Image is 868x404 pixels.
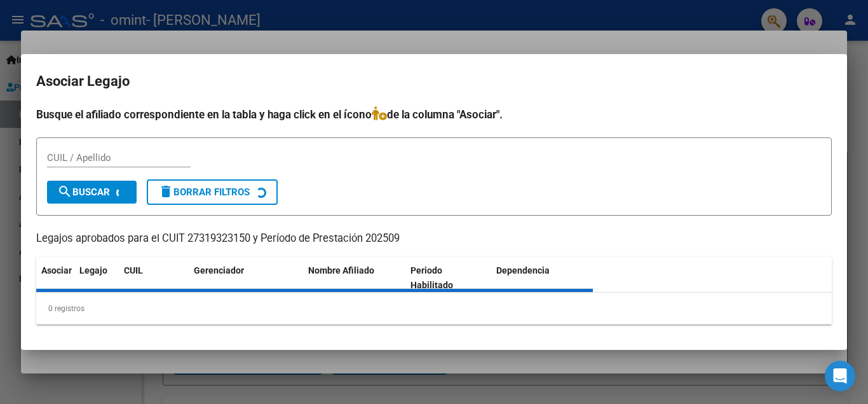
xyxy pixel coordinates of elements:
div: 0 registros [36,293,832,324]
span: Asociar [41,265,72,275]
button: Buscar [47,181,137,204]
datatable-header-cell: Nombre Afiliado [303,257,405,299]
datatable-header-cell: Periodo Habilitado [405,257,491,299]
span: Borrar Filtros [158,186,250,198]
datatable-header-cell: Legajo [74,257,119,299]
mat-icon: search [57,184,72,199]
span: Legajo [79,265,107,275]
div: Open Intercom Messenger [825,361,855,391]
datatable-header-cell: Asociar [36,257,74,299]
p: Legajos aprobados para el CUIT 27319323150 y Período de Prestación 202509 [36,231,832,247]
span: Dependencia [496,265,550,275]
datatable-header-cell: CUIL [119,257,189,299]
span: Gerenciador [194,265,244,275]
span: Buscar [57,186,110,198]
datatable-header-cell: Dependencia [491,257,593,299]
h2: Asociar Legajo [36,69,832,94]
button: Borrar Filtros [147,179,278,205]
mat-icon: delete [158,184,173,199]
span: Nombre Afiliado [308,265,374,275]
h4: Busque el afiliado correspondiente en la tabla y haga click en el ícono de la columna "Asociar". [36,106,832,123]
datatable-header-cell: Gerenciador [189,257,303,299]
span: Periodo Habilitado [410,265,453,290]
span: CUIL [124,265,143,275]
